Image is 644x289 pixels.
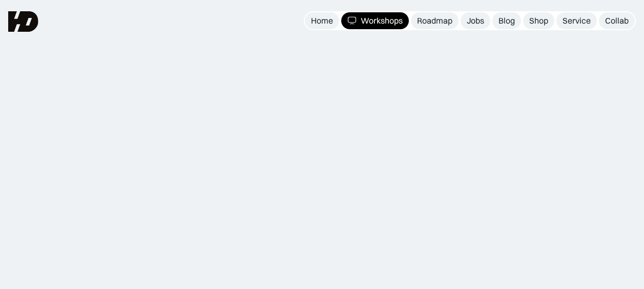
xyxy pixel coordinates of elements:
a: Jobs [461,12,490,29]
div: Workshops [361,15,403,26]
div: Service [563,15,591,26]
a: Collab [599,12,635,29]
a: Service [556,12,597,29]
div: Home [311,15,333,26]
div: Blog [498,15,515,26]
a: Workshops [341,12,409,29]
div: Collab [605,15,629,26]
div: Roadmap [417,15,452,26]
a: Blog [492,12,521,29]
div: Shop [529,15,548,26]
div: Jobs [467,15,484,26]
a: Home [305,12,339,29]
a: Shop [523,12,554,29]
a: Roadmap [411,12,459,29]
